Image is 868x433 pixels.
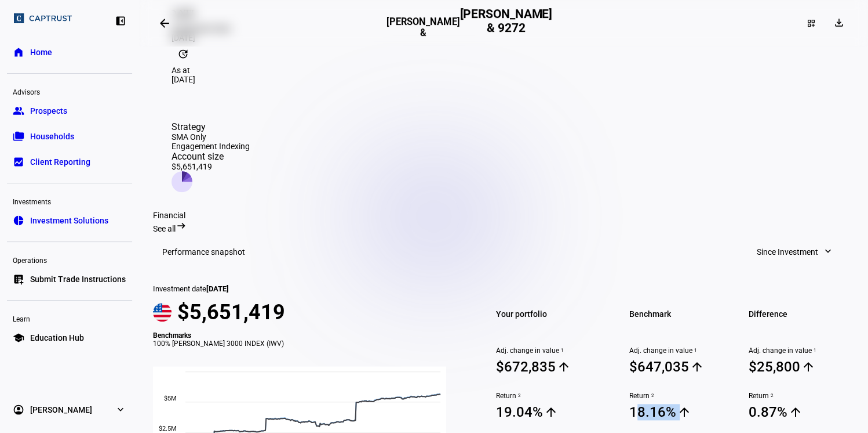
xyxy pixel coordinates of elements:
div: Investment date [153,284,463,293]
span: 18.16% [629,403,735,421]
span: Difference [749,306,854,322]
text: $5M [164,395,177,402]
a: bid_landscapeClient Reporting [7,150,132,174]
h3: [PERSON_NAME] & [386,16,459,38]
div: Account size [172,151,250,162]
div: As at [172,66,836,75]
div: $5,651,419 [172,162,250,171]
sup: 2 [650,392,654,400]
eth-mat-symbol: folder_copy [13,131,24,142]
div: Engagement Indexing [172,142,250,151]
eth-mat-symbol: school [13,332,24,344]
a: homeHome [7,41,132,64]
h2: [PERSON_NAME] & 9272 [459,7,552,39]
mat-icon: arrow_upward [556,360,570,374]
mat-icon: expand_more [822,246,834,257]
mat-icon: update [172,42,195,66]
a: groupProspects [7,99,132,122]
span: Adj. change in value [495,347,601,355]
span: $647,035 [629,358,735,376]
span: Education Hub [30,332,84,344]
mat-icon: download [833,17,845,28]
div: 100% [PERSON_NAME] 3000 INDEX (IWV) [153,340,463,348]
span: 19.04% [495,403,601,421]
mat-icon: arrow_backwards [158,16,172,30]
span: $25,800 [749,358,854,376]
span: Households [30,131,74,142]
span: Return [749,392,854,400]
sup: 1 [559,347,563,355]
mat-icon: arrow_upward [690,360,704,374]
mat-icon: dashboard_customize [807,19,816,28]
span: Adj. change in value [629,347,735,355]
div: Strategy [172,121,250,132]
span: Benchmark [629,306,735,322]
eth-mat-symbol: expand_more [115,404,126,416]
span: 0.87% [749,403,854,421]
span: See all [153,224,176,233]
mat-icon: arrow_upward [789,405,803,419]
mat-icon: arrow_upward [544,405,557,419]
sup: 2 [516,392,520,400]
div: Advisors [7,83,132,99]
div: Investments [7,193,132,209]
span: Since Investment [757,240,818,264]
span: Home [30,46,52,58]
eth-mat-symbol: account_circle [13,404,24,416]
div: Learn [7,310,132,326]
div: $672,835 [495,359,555,375]
span: Return [629,392,735,400]
span: Client Reporting [30,156,90,168]
eth-mat-symbol: left_panel_close [115,15,126,27]
span: Submit Trade Instructions [30,273,126,285]
div: SMA Only [172,132,250,142]
a: pie_chartInvestment Solutions [7,209,132,232]
sup: 1 [812,347,816,355]
sup: 2 [769,392,774,400]
eth-mat-symbol: group [13,105,24,117]
div: Financial [153,211,854,220]
div: Operations [7,251,132,268]
span: Prospects [30,105,67,117]
eth-mat-symbol: home [13,46,24,58]
mat-icon: arrow_right_alt [176,220,187,232]
span: [DATE] [206,284,229,293]
span: Investment Solutions [30,215,108,226]
button: Since Investment [745,240,845,264]
text: $2.5M [159,425,177,432]
mat-icon: arrow_upward [801,360,815,374]
eth-mat-symbol: list_alt_add [13,273,24,285]
div: [DATE] [172,75,836,84]
span: Return [495,392,601,400]
span: $5,651,419 [177,300,285,324]
span: Adj. change in value [749,347,854,355]
eth-mat-symbol: bid_landscape [13,156,24,168]
a: folder_copyHouseholds [7,125,132,148]
span: [PERSON_NAME] [30,404,92,416]
span: Your portfolio [495,306,601,322]
sup: 1 [692,347,697,355]
h3: Performance snapshot [162,247,245,257]
eth-mat-symbol: pie_chart [13,215,24,226]
mat-icon: arrow_upward [677,405,691,419]
div: Benchmarks [153,331,463,340]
